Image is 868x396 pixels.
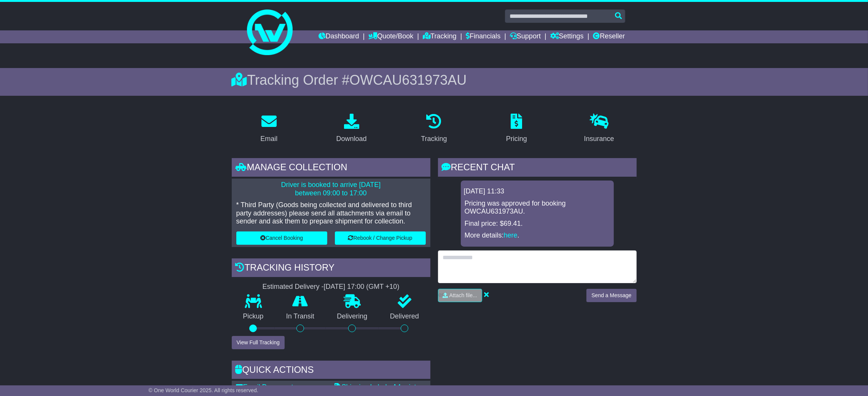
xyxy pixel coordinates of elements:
p: More details: . [465,231,610,240]
p: Delivered [379,312,430,321]
div: Tracking history [232,258,430,279]
div: Insurance [584,134,614,144]
a: Tracking [416,111,452,147]
div: Download [336,134,367,144]
div: Email [260,134,277,144]
a: Email Documents [236,383,297,391]
a: Email [255,111,282,147]
p: Delivering [326,312,379,321]
a: Pricing [501,111,532,147]
p: Pricing was approved for booking OWCAU631973AU. [465,200,610,216]
div: Pricing [506,134,527,144]
a: Tracking [423,30,456,43]
div: RECENT CHAT [438,158,637,179]
a: Settings [550,30,584,43]
a: Dashboard [319,30,359,43]
button: Send a Message [586,289,636,302]
div: Quick Actions [232,361,430,381]
p: Final price: $69.41. [465,220,610,228]
a: Reseller [593,30,625,43]
div: Tracking Order # [232,72,637,88]
button: Cancel Booking [236,231,327,245]
div: [DATE] 11:33 [464,187,611,196]
span: OWCAU631973AU [349,72,467,88]
div: Manage collection [232,158,430,179]
p: Driver is booked to arrive [DATE] between 09:00 to 17:00 [236,181,426,197]
div: Estimated Delivery - [232,283,430,291]
a: Download [331,111,372,147]
button: View Full Tracking [232,336,285,349]
div: Tracking [421,134,447,144]
a: Financials [466,30,500,43]
a: Shipping Label - A4 printer [335,383,422,391]
button: Rebook / Change Pickup [335,231,426,245]
a: here [504,231,518,239]
span: © One World Courier 2025. All rights reserved. [148,387,258,393]
p: * Third Party (Goods being collected and delivered to third party addresses) please send all atta... [236,201,426,226]
a: Quote/Book [368,30,413,43]
a: Insurance [579,111,619,147]
div: [DATE] 17:00 (GMT +10) [324,283,400,291]
a: Support [510,30,541,43]
p: Pickup [232,312,275,321]
p: In Transit [275,312,326,321]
